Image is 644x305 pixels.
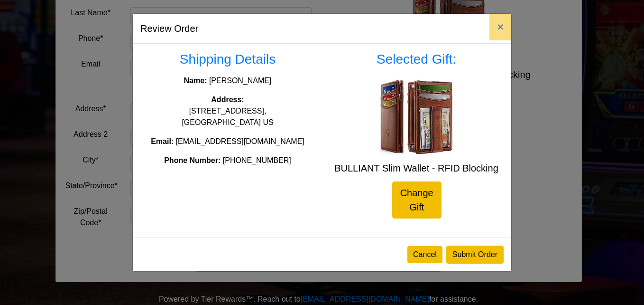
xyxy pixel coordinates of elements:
[151,137,174,145] strong: Email:
[446,246,504,264] button: Submit Order
[209,76,272,85] span: [PERSON_NAME]
[392,181,442,219] a: Change Gift
[378,79,454,155] img: BULLIANT Slim Wallet - RFID Blocking
[497,20,504,33] span: ×
[176,137,304,145] span: [EMAIL_ADDRESS][DOMAIN_NAME]
[329,51,504,67] h3: Selected Gift:
[164,156,221,164] strong: Phone Number:
[223,156,291,164] span: [PHONE_NUMBER]
[407,246,442,263] button: Cancel
[182,107,273,126] span: [STREET_ADDRESS], [GEOGRAPHIC_DATA] US
[184,76,207,85] strong: Name:
[140,21,198,36] h5: Review Order
[211,95,244,104] strong: Address:
[489,14,511,40] button: Close
[140,51,315,67] h3: Shipping Details
[329,162,504,174] h5: BULLIANT Slim Wallet - RFID Blocking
